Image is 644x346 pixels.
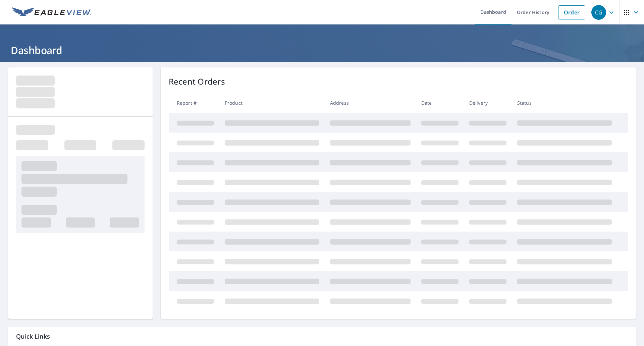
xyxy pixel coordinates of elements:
p: Recent Orders [169,76,225,88]
th: Product [219,93,325,113]
h1: Dashboard [8,43,636,57]
div: CG [591,5,606,20]
p: Quick Links [16,332,628,341]
a: Order [558,5,585,19]
th: Report # [169,93,219,113]
img: EV Logo [12,7,91,17]
th: Date [416,93,464,113]
th: Status [512,93,617,113]
th: Address [325,93,416,113]
th: Delivery [464,93,512,113]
